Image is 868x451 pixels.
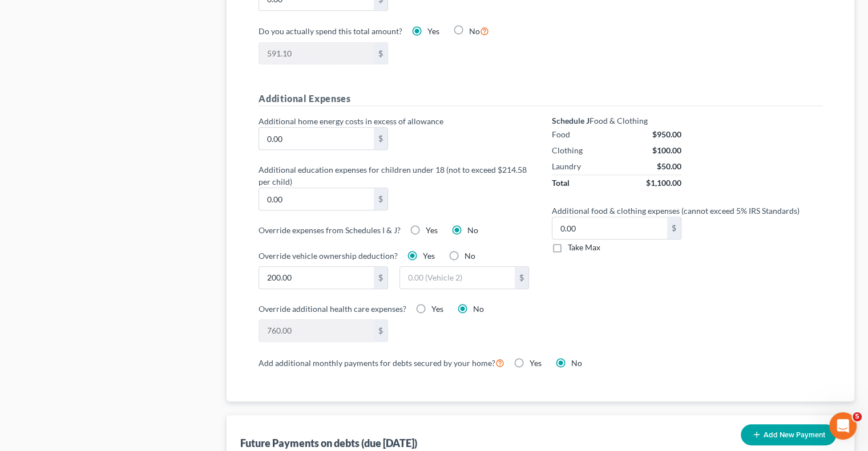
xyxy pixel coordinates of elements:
[741,424,836,445] button: Add New Payment
[552,177,570,189] div: Total
[667,217,681,239] div: $
[374,128,387,149] div: $
[465,251,475,261] span: No
[652,129,681,140] div: $950.00
[259,250,398,262] label: Override vehicle ownership deduction?
[546,205,828,217] label: Additional food & clothing expenses (cannot exceed 5% IRS Standards)
[259,25,402,37] label: Do you actually spend this total amount?
[431,304,443,314] span: Yes
[374,188,387,210] div: $
[400,267,515,289] input: 0.00 (Vehicle 2)
[515,267,528,289] div: $
[469,26,480,36] span: No
[473,304,484,314] span: No
[853,412,862,421] span: 5
[571,358,582,368] span: No
[652,145,681,156] div: $100.00
[259,43,374,64] input: 0.00
[552,145,583,156] div: Clothing
[240,436,417,450] div: Future Payments on debts (due [DATE])
[423,251,435,261] span: Yes
[259,128,374,149] input: 0.00
[646,177,681,189] div: $1,100.00
[259,356,504,369] label: Add additional monthly payments for debts secured by your home?
[552,217,667,239] input: 0.00
[568,242,600,252] span: Take Max
[259,303,406,315] label: Override additional health care expenses?
[552,161,581,172] div: Laundry
[467,225,478,235] span: No
[426,225,438,235] span: Yes
[374,267,387,289] div: $
[374,320,387,342] div: $
[374,43,387,64] div: $
[829,412,857,440] iframe: Intercom live chat
[657,161,681,172] div: $50.00
[552,116,590,125] strong: Schedule J
[259,267,374,289] input: 0.00 (Vehicle 1)
[259,92,822,106] h5: Additional Expenses
[427,26,439,36] span: Yes
[259,188,374,210] input: 0.00
[552,129,570,140] div: Food
[530,358,542,368] span: Yes
[253,115,535,127] label: Additional home energy costs in excess of allowance
[253,164,535,188] label: Additional education expenses for children under 18 (not to exceed $214.58 per child)
[552,115,681,127] div: Food & Clothing
[259,224,401,236] label: Override expenses from Schedules I & J?
[259,320,374,342] input: 0.00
